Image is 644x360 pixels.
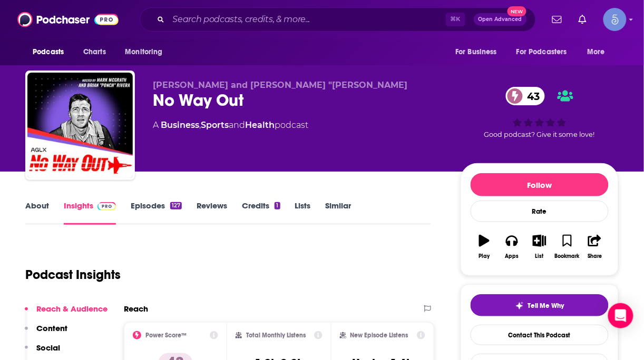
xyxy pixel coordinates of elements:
[574,11,591,28] a: Show notifications dropdown
[229,120,245,130] span: and
[169,11,446,28] input: Search podcasts, credits, & more...
[36,323,67,333] p: Content
[124,304,148,314] h2: Reach
[64,201,116,225] a: InsightsPodchaser Pro
[170,202,182,209] div: 127
[118,42,176,62] button: open menu
[516,45,567,59] span: For Podcasters
[508,6,526,16] span: New
[140,7,536,32] div: Search podcasts, credits, & more...
[245,120,275,130] a: Health
[25,201,49,225] a: About
[506,87,545,105] a: 43
[608,303,633,328] div: Open Intercom Messenger
[479,17,522,22] span: Open Advanced
[25,42,77,62] button: open menu
[603,8,627,31] span: Logged in as Spiral5-G1
[548,11,566,28] a: Show notifications dropdown
[461,80,619,145] div: 43Good podcast? Give it some love!
[17,9,119,29] img: Podchaser - Follow, Share and Rate Podcasts
[76,42,112,62] a: Charts
[535,253,544,259] div: List
[153,119,308,132] div: A podcast
[484,131,595,138] span: Good podcast? Give it some love!
[603,8,627,31] img: User Profile
[197,201,227,225] a: Reviews
[516,87,545,105] span: 43
[588,253,602,259] div: Share
[528,302,564,310] span: Tell Me Why
[36,304,108,314] p: Reach & Audience
[515,302,524,310] img: tell me why sparkle
[350,332,408,339] h2: New Episode Listens
[455,45,497,59] span: For Business
[471,294,609,316] button: tell me why sparkleTell Me Why
[526,228,553,266] button: List
[446,13,465,26] span: ⌘ K
[27,73,133,178] img: No Way Out
[25,267,121,283] h1: Podcast Insights
[471,173,609,196] button: Follow
[474,13,527,26] button: Open AdvancedNew
[131,201,182,225] a: Episodes127
[471,201,609,222] div: Rate
[246,332,306,339] h2: Total Monthly Listens
[479,253,490,259] div: Play
[505,253,519,259] div: Apps
[275,202,280,209] div: 1
[555,253,580,259] div: Bookmark
[510,42,582,62] button: open menu
[498,228,525,266] button: Apps
[97,202,116,211] img: Podchaser Pro
[242,201,280,225] a: Credits1
[588,45,606,59] span: More
[581,228,609,266] button: Share
[448,42,510,62] button: open menu
[25,323,67,343] button: Content
[33,45,64,59] span: Podcasts
[25,304,108,323] button: Reach & Audience
[125,45,162,59] span: Monitoring
[603,8,627,31] button: Show profile menu
[83,45,106,59] span: Charts
[36,343,60,353] p: Social
[153,80,407,90] span: [PERSON_NAME] and [PERSON_NAME] "[PERSON_NAME]
[471,228,498,266] button: Play
[201,120,229,130] a: Sports
[145,332,187,339] h2: Power Score™
[199,120,201,130] span: ,
[471,325,609,345] a: Contact This Podcast
[580,42,619,62] button: open menu
[326,201,352,225] a: Similar
[161,120,199,130] a: Business
[553,228,581,266] button: Bookmark
[295,201,311,225] a: Lists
